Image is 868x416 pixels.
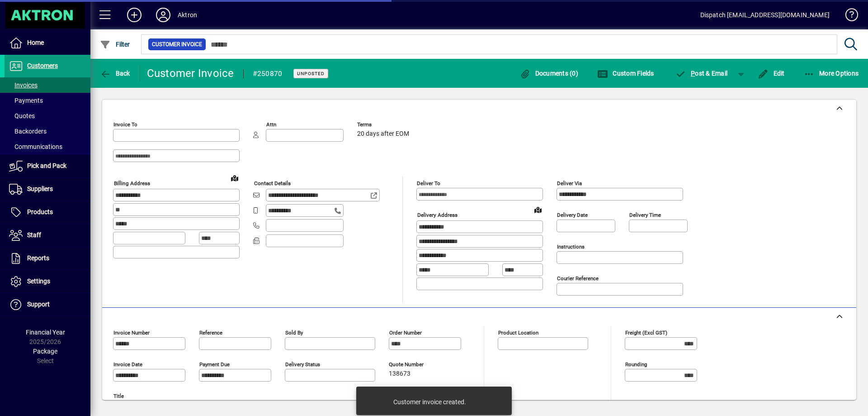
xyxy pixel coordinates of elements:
[5,124,90,139] a: Backorders
[100,41,130,48] span: Filter
[297,71,325,77] span: Unposted
[557,180,582,186] mat-label: Deliver via
[804,70,859,77] span: More Options
[27,301,50,308] span: Support
[27,185,53,192] span: Suppliers
[27,231,41,239] span: Staff
[557,275,599,282] mat-label: Courier Reference
[27,62,58,69] span: Customers
[5,155,90,177] a: Pick and Pack
[120,7,149,23] button: Add
[9,143,62,150] span: Communications
[691,70,695,77] span: P
[9,112,35,120] span: Quotes
[675,70,728,77] span: ost & Email
[27,39,44,46] span: Home
[389,330,422,336] mat-label: Order number
[755,65,787,81] button: Edit
[5,270,90,293] a: Settings
[113,121,137,128] mat-label: Invoice To
[625,330,667,336] mat-label: Freight (excl GST)
[9,97,43,104] span: Payments
[27,254,49,262] span: Reports
[839,2,857,31] a: Knowledge Base
[199,361,230,368] mat-label: Payment due
[531,202,545,217] a: View on map
[671,65,732,81] button: Post & Email
[113,361,142,368] mat-label: Invoice date
[266,121,276,128] mat-label: Attn
[5,201,90,224] a: Products
[285,330,303,336] mat-label: Sold by
[557,212,588,218] mat-label: Delivery date
[90,65,140,81] app-page-header-button: Back
[178,8,197,22] div: Aktron
[5,247,90,270] a: Reports
[113,330,150,336] mat-label: Invoice number
[557,244,585,250] mat-label: Instructions
[5,77,90,93] a: Invoices
[199,330,222,336] mat-label: Reference
[26,329,65,336] span: Financial Year
[5,224,90,247] a: Staff
[9,81,38,89] span: Invoices
[357,130,409,138] span: 20 days after EOM
[100,70,130,77] span: Back
[149,7,178,23] button: Profile
[5,293,90,316] a: Support
[253,67,283,81] div: #250870
[389,362,443,368] span: Quote number
[625,361,647,368] mat-label: Rounding
[5,32,90,54] a: Home
[393,397,466,406] div: Customer invoice created.
[27,162,66,169] span: Pick and Pack
[98,36,132,53] button: Filter
[389,370,410,378] span: 138673
[357,122,411,128] span: Terms
[595,65,656,81] button: Custom Fields
[27,208,53,215] span: Products
[152,40,202,49] span: Customer Invoice
[227,171,242,185] a: View on map
[498,330,538,336] mat-label: Product location
[5,93,90,108] a: Payments
[802,65,861,81] button: More Options
[113,393,124,399] mat-label: Title
[33,348,57,355] span: Package
[519,70,578,77] span: Documents (0)
[27,277,50,285] span: Settings
[517,65,580,81] button: Documents (0)
[9,128,47,135] span: Backorders
[5,108,90,124] a: Quotes
[5,178,90,201] a: Suppliers
[98,65,132,81] button: Back
[285,361,320,368] mat-label: Delivery status
[758,70,785,77] span: Edit
[629,212,661,218] mat-label: Delivery time
[597,70,654,77] span: Custom Fields
[417,180,440,186] mat-label: Deliver To
[5,139,90,154] a: Communications
[700,8,830,22] div: Dispatch [EMAIL_ADDRESS][DOMAIN_NAME]
[147,66,234,81] div: Customer Invoice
